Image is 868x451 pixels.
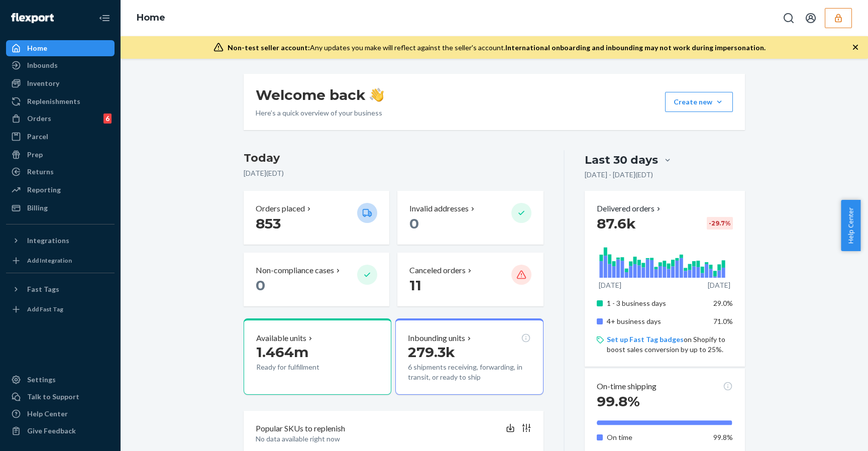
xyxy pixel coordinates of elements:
[409,265,466,276] p: Canceled orders
[409,277,421,294] span: 11
[397,253,543,306] button: Canceled orders 11
[244,150,544,166] h3: Today
[256,332,306,344] p: Available units
[6,57,115,73] a: Inbounds
[244,191,389,245] button: Orders placed 853
[585,170,653,180] p: [DATE] - [DATE] ( EDT )
[597,203,663,214] button: Delivered orders
[408,362,530,382] p: 6 shipments receiving, forwarding, in transit, or ready to ship
[27,305,63,313] div: Add Fast Tag
[228,43,766,53] div: Any updates you make will reflect against the seller's account.
[256,215,281,232] span: 853
[244,253,389,306] button: Non-compliance cases 0
[607,432,706,442] p: On time
[801,8,821,28] button: Open account menu
[397,191,543,245] button: Invalid addresses 0
[27,409,68,419] div: Help Center
[27,60,58,70] div: Inbounds
[708,280,730,290] p: [DATE]
[27,43,47,53] div: Home
[129,4,173,33] ol: breadcrumbs
[27,236,69,246] div: Integrations
[27,256,72,265] div: Add Integration
[27,78,59,88] div: Inventory
[256,344,308,361] span: 1.464m
[244,168,544,178] p: [DATE] ( EDT )
[6,110,115,127] a: Orders6
[6,93,115,109] a: Replenishments
[27,114,51,124] div: Orders
[665,92,733,112] button: Create new
[6,147,115,163] a: Prep
[27,167,54,177] div: Returns
[713,317,733,325] span: 71.0%
[6,372,115,388] a: Settings
[256,423,345,434] p: Popular SKUs to replenish
[713,299,733,307] span: 29.0%
[27,150,43,160] div: Prep
[256,86,384,104] h1: Welcome back
[256,434,531,444] p: No data available right now
[256,277,265,294] span: 0
[6,301,115,317] a: Add Fast Tag
[256,108,384,118] p: Here’s a quick overview of your business
[408,332,465,344] p: Inbounding units
[256,265,334,276] p: Non-compliance cases
[256,362,349,372] p: Ready for fulfillment
[27,203,48,213] div: Billing
[409,203,469,214] p: Invalid addresses
[6,164,115,180] a: Returns
[6,182,115,198] a: Reporting
[6,233,115,249] button: Integrations
[585,152,658,168] div: Last 30 days
[408,344,455,361] span: 279.3k
[6,129,115,145] a: Parcel
[707,217,733,230] div: -29.7 %
[6,40,115,56] a: Home
[6,281,115,297] button: Fast Tags
[607,335,684,344] a: Set up Fast Tag badges
[256,203,305,214] p: Orders placed
[395,318,543,395] button: Inbounding units279.3k6 shipments receiving, forwarding, in transit, or ready to ship
[607,298,706,308] p: 1 - 3 business days
[6,75,115,91] a: Inventory
[505,43,766,52] span: International onboarding and inbounding may not work during impersonation.
[713,433,733,441] span: 99.8%
[27,392,79,402] div: Talk to Support
[6,423,115,439] button: Give Feedback
[137,12,165,23] a: Home
[597,381,657,392] p: On-time shipping
[607,316,706,326] p: 4+ business days
[599,280,621,290] p: [DATE]
[244,318,391,395] button: Available units1.464mReady for fulfillment
[27,132,48,142] div: Parcel
[6,200,115,216] a: Billing
[6,253,115,269] a: Add Integration
[27,426,76,436] div: Give Feedback
[779,8,799,28] button: Open Search Box
[6,389,115,405] a: Talk to Support
[841,200,860,251] button: Help Center
[597,393,640,410] span: 99.8%
[27,96,80,106] div: Replenishments
[11,13,54,23] img: Flexport logo
[370,88,384,102] img: hand-wave emoji
[607,334,733,355] p: on Shopify to boost sales conversion by up to 25%.
[27,375,56,385] div: Settings
[27,185,61,195] div: Reporting
[94,8,115,28] button: Close Navigation
[103,114,112,124] div: 6
[228,43,310,52] span: Non-test seller account:
[409,215,419,232] span: 0
[6,406,115,422] a: Help Center
[597,215,636,232] span: 87.6k
[27,284,59,294] div: Fast Tags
